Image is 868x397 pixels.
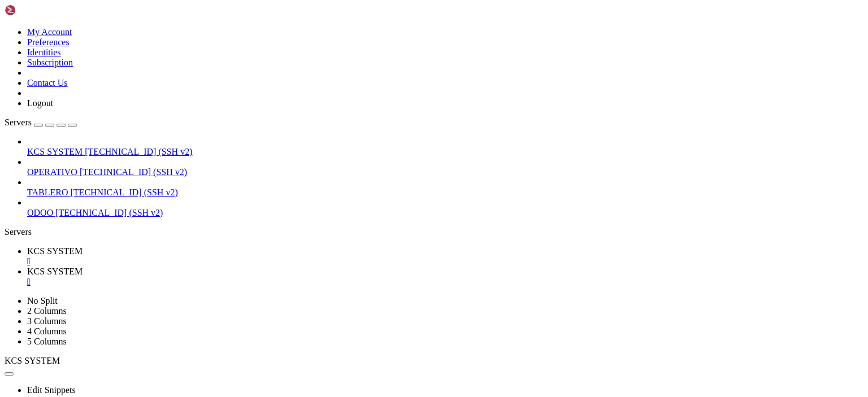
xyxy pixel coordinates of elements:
[27,167,863,177] a: OPERATIVO [TECHNICAL_ID] (SSH v2)
[5,216,721,225] x-row: For upgrade information, please visit:
[5,177,721,187] x-row: 1 update can be applied immediately.
[5,5,70,16] img: Shellngn
[27,267,863,287] a: KCS SYSTEM
[5,283,721,293] x-row: Last login: [DATE] from [TECHNICAL_ID]
[27,37,70,47] a: Preferences
[27,296,58,306] a: No Split
[5,225,721,235] x-row: [URL][DOMAIN_NAME]
[27,208,53,217] span: ODOO
[27,246,83,256] span: KCS SYSTEM
[5,110,721,120] x-row: Swap usage: 0%
[27,385,76,395] a: Edit Snippets
[27,337,67,346] a: 5 Columns
[5,24,721,33] x-row: * Documentation: [URL][DOMAIN_NAME]
[27,187,863,198] a: TABLERO [TECHNICAL_ID] (SSH v2)
[71,187,178,197] span: [TECHNICAL_ID] (SSH v2)
[27,306,67,316] a: 2 Columns
[27,98,53,108] a: Logout
[5,206,721,216] x-row: Your Ubuntu release is not supported anymore.
[27,177,863,198] li: TABLERO [TECHNICAL_ID] (SSH v2)
[5,158,721,168] x-row: [URL][DOMAIN_NAME]
[27,58,73,67] a: Subscription
[27,27,72,37] a: My Account
[5,227,863,237] div: Servers
[27,47,61,57] a: Identities
[5,293,90,302] span: ubuntu@vps-08acaf7e
[27,277,863,287] a: 
[27,187,68,197] span: TABLERO
[85,147,192,156] span: [TECHNICAL_ID] (SSH v2)
[27,147,863,157] a: KCS SYSTEM [TECHNICAL_ID] (SSH v2)
[80,167,187,177] span: [TECHNICAL_ID] (SSH v2)
[114,293,119,302] div: (23, 30)
[5,117,32,127] span: Servers
[55,208,163,217] span: [TECHNICAL_ID] (SSH v2)
[5,5,721,14] x-row: Welcome to Ubuntu 23.04 (GNU/Linux 6.2.0-39-generic x86_64)
[27,167,77,177] span: OPERATIVO
[27,267,83,276] span: KCS SYSTEM
[5,81,721,91] x-row: System load: 0.0 Processes: 173
[5,117,77,127] a: Servers
[5,254,721,264] x-row: Run 'do-release-upgrade' to upgrade to it.
[27,208,863,218] a: ODOO [TECHNICAL_ID] (SSH v2)
[95,293,99,302] span: ~
[27,256,863,267] a: 
[27,246,863,267] a: KCS SYSTEM
[5,129,721,139] x-row: * Strictly confined Kubernetes makes edge and IoT secure. Learn how MicroK8s
[5,356,60,365] span: KCS SYSTEM
[5,187,721,197] x-row: To see these additional updates run: apt list --upgradable
[5,245,721,254] x-row: New release '24.04.3 LTS' available.
[27,78,68,88] a: Contact Us
[5,293,721,302] x-row: : $
[27,316,67,326] a: 3 Columns
[27,198,863,218] li: ODOO [TECHNICAL_ID] (SSH v2)
[5,91,721,101] x-row: Usage of /: 22.2% of 77.39GB Users logged in: 0
[5,62,721,72] x-row: System information as of [DATE]
[5,139,721,149] x-row: just raised the bar for easy, resilient and secure K8s cluster deployment.
[5,101,721,110] x-row: Memory usage: 75% IPv4 address for ens3: [TECHNICAL_ID]
[27,137,863,157] li: KCS SYSTEM [TECHNICAL_ID] (SSH v2)
[5,33,721,43] x-row: * Management: [URL][DOMAIN_NAME]
[27,147,83,156] span: KCS SYSTEM
[27,157,863,177] li: OPERATIVO [TECHNICAL_ID] (SSH v2)
[27,326,67,336] a: 4 Columns
[5,43,721,53] x-row: * Support: [URL][DOMAIN_NAME]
